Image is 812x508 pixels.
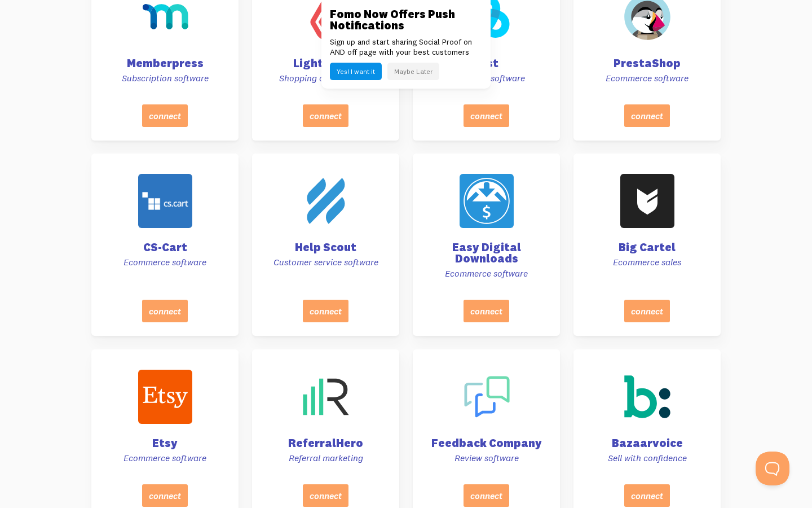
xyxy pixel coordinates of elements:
button: connect [142,300,188,322]
h4: LightSpeed [266,58,386,69]
p: Ecommerce software [426,268,546,279]
p: Ecommerce sales [587,256,707,268]
h4: CS-Cart [105,242,225,253]
p: Ecommerce software [105,452,225,464]
a: Help Scout Customer service software connect [252,154,399,336]
p: Review software [426,452,546,464]
button: connect [303,104,348,126]
a: Big Cartel Ecommerce sales connect [573,154,721,336]
button: connect [624,484,670,507]
h4: PrestaShop [587,58,707,69]
iframe: Help Scout Beacon - Open [756,452,789,485]
button: connect [142,104,188,126]
button: connect [464,300,509,322]
a: CS-Cart Ecommerce software connect [91,154,239,336]
h4: Easy Digital Downloads [426,242,546,264]
h4: ReferralHero [266,437,386,449]
button: connect [303,300,348,322]
a: Easy Digital Downloads Ecommerce software connect [413,154,560,336]
h4: Memberpress [105,58,225,69]
p: Shopping cart software [266,72,386,84]
p: Ecommerce software [105,256,225,268]
button: connect [464,104,509,126]
button: connect [464,484,509,507]
h4: Etsy [105,437,225,449]
p: Subscription software [105,72,225,84]
p: Sign up and start sharing Social Proof on AND off page with your best customers [330,37,482,57]
button: Yes! I want it [330,63,382,80]
h4: Help Scout [266,242,386,253]
h3: Fomo Now Offers Push Notifications [330,8,482,31]
button: connect [624,104,670,126]
button: connect [624,300,670,322]
h4: Feedback Company [426,437,546,449]
p: Customer service software [266,256,386,268]
button: Maybe Later [387,63,439,80]
p: Referral marketing [266,452,386,464]
h4: Big Cartel [587,242,707,253]
p: Ecommerce software [587,72,707,84]
button: connect [142,484,188,507]
p: Sell with confidence [587,452,707,464]
button: connect [303,484,348,507]
h4: Bazaarvoice [587,437,707,449]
